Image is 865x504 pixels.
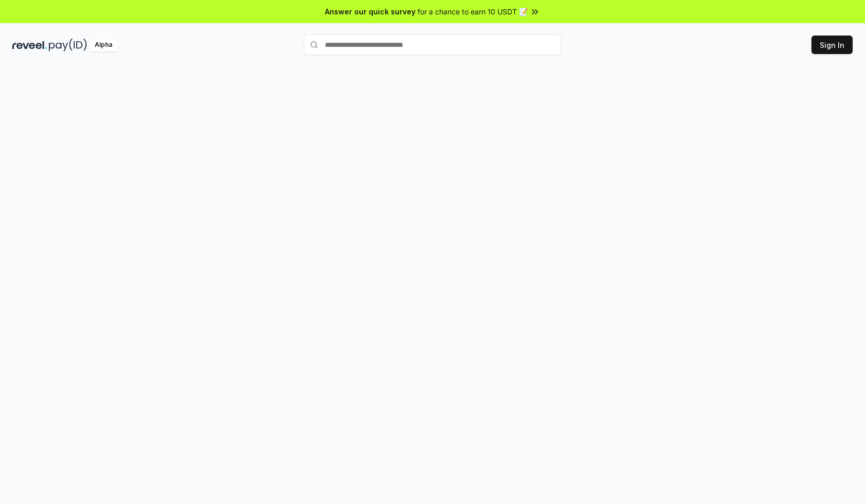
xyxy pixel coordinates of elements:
[811,36,853,54] button: Sign In
[325,6,416,17] span: Answer our quick survey
[89,39,118,51] div: Alpha
[12,39,47,51] img: reveel_dark
[418,6,528,17] span: for a chance to earn 10 USDT 📝
[49,39,87,51] img: pay_id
